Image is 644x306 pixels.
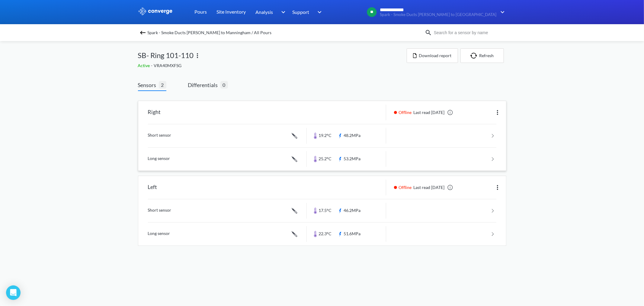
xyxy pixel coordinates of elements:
[494,184,501,191] img: more.svg
[380,12,497,17] span: Spark - Smoke Ducts [PERSON_NAME] to [GEOGRAPHIC_DATA]
[425,29,432,36] img: icon-search.svg
[293,8,309,16] span: Support
[470,53,479,59] img: icon-refresh.svg
[256,8,273,16] span: Analysis
[391,109,455,116] div: Last read [DATE]
[494,109,501,116] img: more.svg
[138,63,151,68] span: Active
[6,285,21,300] div: Open Intercom Messenger
[151,63,154,68] span: -
[413,53,417,58] img: icon-file.svg
[148,28,272,37] span: Spark - Smoke Ducts [PERSON_NAME] to Manningham / All Pours
[138,50,194,61] span: SB- Ring 101-110
[399,184,414,191] span: Offline
[194,52,201,59] img: more.svg
[159,81,166,89] span: 2
[188,81,220,89] span: Differentials
[277,8,287,16] img: downArrow.svg
[138,81,159,89] span: Sensors
[497,8,506,16] img: downArrow.svg
[139,29,146,36] img: backspace.svg
[148,180,157,195] div: Left
[138,62,407,69] div: VRA40MXFSG
[407,48,458,63] button: Download report
[399,109,414,116] span: Offline
[220,81,228,89] span: 0
[148,105,161,120] div: Right
[314,8,323,16] img: downArrow.svg
[432,29,505,36] input: Search for a sensor by name
[460,48,504,63] button: Refresh
[138,7,173,15] img: logo_ewhite.svg
[391,184,455,191] div: Last read [DATE]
